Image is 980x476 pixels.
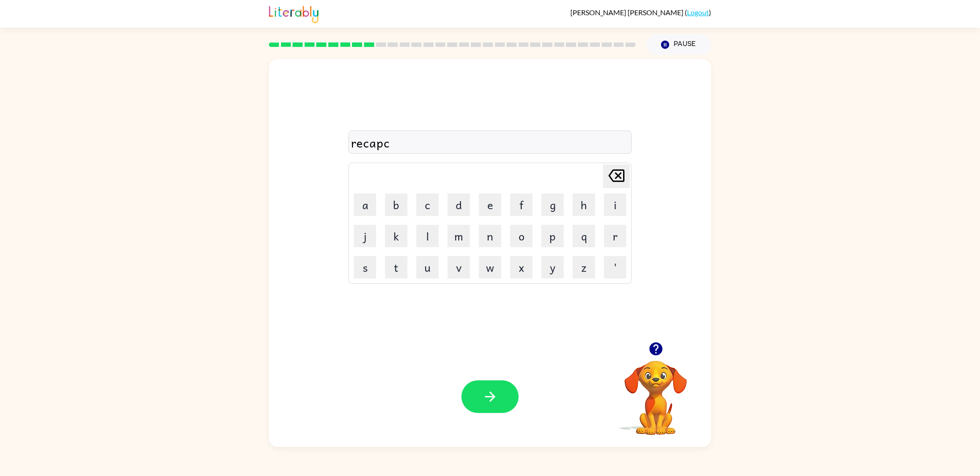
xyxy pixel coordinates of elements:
button: t [385,256,407,278]
button: f [510,194,532,216]
button: n [479,225,501,247]
button: r [604,225,626,247]
button: v [448,256,470,278]
button: u [416,256,439,278]
button: m [448,225,470,247]
button: c [416,194,439,216]
button: e [479,194,501,216]
span: [PERSON_NAME] [PERSON_NAME] [570,8,685,17]
video: Your browser must support playing .mp4 files to use Literably. Please try using another browser. [611,347,700,436]
button: s [354,256,376,278]
button: k [385,225,407,247]
button: p [541,225,564,247]
button: x [510,256,532,278]
button: l [416,225,439,247]
button: ' [604,256,626,278]
button: j [354,225,376,247]
img: Literably [269,4,318,23]
button: Pause [646,34,711,55]
button: y [541,256,564,278]
button: o [510,225,532,247]
button: g [541,194,564,216]
button: q [573,225,595,247]
button: h [573,194,595,216]
button: w [479,256,501,278]
div: recapc [351,133,629,152]
button: z [573,256,595,278]
button: b [385,194,407,216]
button: a [354,194,376,216]
a: Logout [687,8,709,17]
div: ( ) [570,8,711,17]
button: i [604,194,626,216]
button: d [448,194,470,216]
